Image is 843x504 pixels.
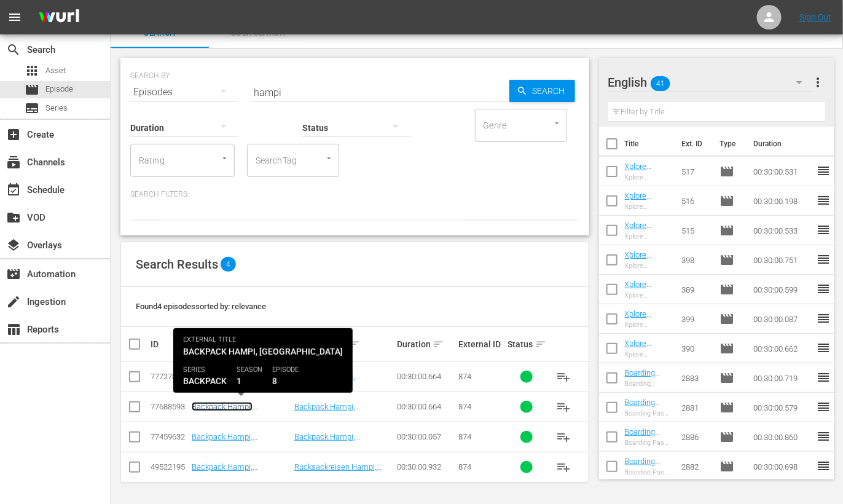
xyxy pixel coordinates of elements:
[136,302,266,311] span: Found 4 episodes sorted by: relevance
[677,157,715,186] td: 517
[677,245,715,275] td: 398
[557,369,571,384] span: playlist_add
[719,282,734,297] span: Episode
[459,339,504,349] div: External ID
[719,194,734,208] span: Episode
[748,245,816,275] td: 00:30:00.751
[151,462,188,471] div: 49522195
[816,282,831,296] span: reorder
[816,341,831,355] span: reorder
[245,339,256,350] span: sort
[816,163,831,178] span: reorder
[625,398,672,471] a: Boarding Pass [GEOGRAPHIC_DATA], [GEOGRAPHIC_DATA] ([GEOGRAPHIC_DATA])
[397,372,455,381] div: 00:30:00.664
[625,380,672,388] div: Boarding [GEOGRAPHIC_DATA], [GEOGRAPHIC_DATA]
[219,152,230,164] button: Open
[508,337,546,352] div: Status
[6,42,21,57] span: Search
[810,75,825,90] span: more_vert
[677,186,715,216] td: 516
[25,63,39,78] span: Asset
[625,409,672,417] div: Boarding Pass [GEOGRAPHIC_DATA], [GEOGRAPHIC_DATA]
[29,3,88,32] img: ans4CAIJ8jUAAAAAAAAAAAAAAAAAAAAAAAAgQb4GAAAAAAAAAAAAAAAAAAAAAAAAJMjXAAAAAAAAAAAAAAAAAAAAAAAAgAT5G...
[719,371,734,385] span: Episode
[6,322,21,337] span: Reports
[719,400,734,415] span: Episode
[459,432,472,441] span: 874
[6,294,21,309] span: Ingestion
[816,193,831,208] span: reorder
[459,462,472,471] span: 874
[748,186,816,216] td: 00:30:00.198
[816,400,831,414] span: reorder
[625,173,672,181] div: Xplore [GEOGRAPHIC_DATA] [GEOGRAPHIC_DATA] 3
[625,262,672,270] div: Xplore [GEOGRAPHIC_DATA] Koh Samui
[625,191,670,246] a: Xplore [GEOGRAPHIC_DATA] [GEOGRAPHIC_DATA] 2 (ENG)
[6,267,21,282] span: Automation
[719,459,734,474] span: Episode
[557,400,571,414] span: playlist_add
[625,468,672,476] div: Boarding Pass [GEOGRAPHIC_DATA], [GEOGRAPHIC_DATA]
[608,65,815,100] div: English
[25,101,39,116] span: Series
[719,341,734,356] span: Episode
[6,238,21,253] span: Overlays
[799,12,831,22] a: Sign Out
[221,257,236,272] span: 4
[748,422,816,452] td: 00:30:00.860
[45,65,66,77] span: Asset
[192,372,284,390] a: Backpack Hampi, [GEOGRAPHIC_DATA] (DU)
[192,432,283,451] a: Backpack Hampi, [GEOGRAPHIC_DATA] (PT)
[625,321,672,329] div: Xplore [GEOGRAPHIC_DATA] [GEOGRAPHIC_DATA]
[748,157,816,186] td: 00:30:00.531
[677,334,715,363] td: 390
[746,127,820,161] th: Duration
[625,280,670,335] a: Xplore [GEOGRAPHIC_DATA], [GEOGRAPHIC_DATA] 1 (Eng)
[625,232,672,240] div: Xplore [GEOGRAPHIC_DATA] [GEOGRAPHIC_DATA] 1
[294,337,393,352] div: External Title
[816,459,831,473] span: reorder
[557,460,571,474] span: playlist_add
[528,80,575,102] span: Search
[397,402,455,411] div: 00:30:00.664
[151,372,188,381] div: 77727883
[625,309,670,364] a: Xplore [GEOGRAPHIC_DATA], [GEOGRAPHIC_DATA] (Eng)
[625,291,672,299] div: Xplore [GEOGRAPHIC_DATA] [GEOGRAPHIC_DATA] 1
[6,210,21,225] span: VOD
[130,75,238,109] div: Episodes
[7,10,22,25] span: menu
[625,127,674,161] th: Title
[677,422,715,452] td: 2886
[192,462,283,481] a: Backpack Hampi, [GEOGRAPHIC_DATA] (GR)
[625,162,670,217] a: Xplore [GEOGRAPHIC_DATA] [GEOGRAPHIC_DATA] 3 (ENG)
[748,363,816,393] td: 00:30:00.719
[45,102,68,114] span: Series
[151,402,188,411] div: 77688593
[397,462,455,471] div: 00:30:00.932
[6,155,21,170] span: Channels
[549,452,579,482] button: playlist_add
[625,439,672,447] div: Boarding Pass [GEOGRAPHIC_DATA], [GEOGRAPHIC_DATA]
[6,127,21,142] span: Create
[549,422,579,452] button: playlist_add
[816,370,831,385] span: reorder
[557,430,571,444] span: playlist_add
[816,252,831,267] span: reorder
[674,127,713,161] th: Ext. ID
[192,402,286,420] a: Backpack Hampi, [GEOGRAPHIC_DATA] (Eng)
[136,257,218,272] span: Search Results
[712,127,746,161] th: Type
[677,363,715,393] td: 2883
[459,372,472,381] span: 874
[719,253,734,267] span: Episode
[535,339,546,350] span: sort
[748,334,816,363] td: 00:30:00.662
[719,430,734,444] span: Episode
[625,203,672,211] div: Xplore [GEOGRAPHIC_DATA] [GEOGRAPHIC_DATA] 2
[677,452,715,481] td: 2882
[294,372,369,390] a: Backpack Hampi, [GEOGRAPHIC_DATA]
[816,429,831,444] span: reorder
[549,362,579,392] button: playlist_add
[551,117,563,129] button: Open
[625,368,670,423] a: Boarding [GEOGRAPHIC_DATA], [GEOGRAPHIC_DATA] (ENG)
